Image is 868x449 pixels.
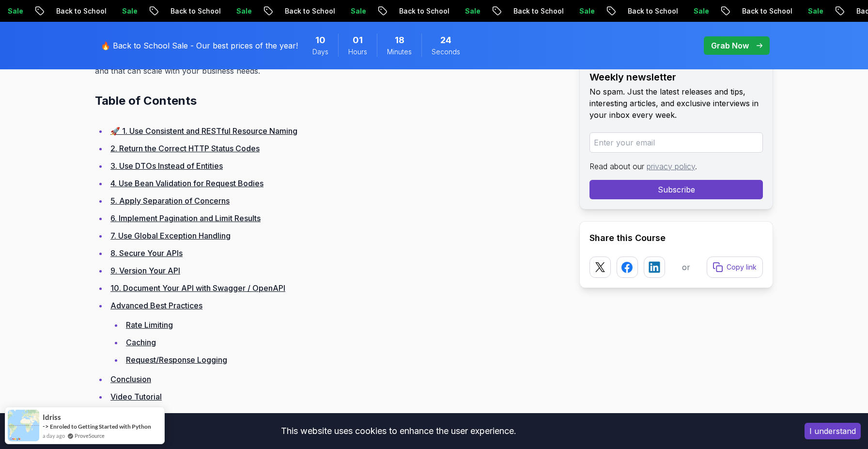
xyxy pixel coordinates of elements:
[730,6,796,16] p: Back to School
[432,47,460,57] span: Seconds
[647,161,695,171] a: privacy policy
[312,47,328,57] span: Days
[43,413,61,421] span: idriss
[501,6,567,16] p: Back to School
[43,432,65,440] span: a day ago
[110,161,223,171] a: 3. Use DTOs Instead of Entities
[126,337,156,347] a: Caching
[273,6,339,16] p: Back to School
[110,144,260,153] a: 2. Return the Correct HTTP Status Codes
[44,6,110,16] p: Back to School
[110,374,151,384] a: Conclusion
[589,86,763,121] p: No spam. Just the latest releases and tips, interesting articles, and exclusive interviews in you...
[110,213,261,223] a: 6. Implement Pagination and Limit Results
[101,40,298,51] p: 🔥 Back to School Sale - Our best prices of the year!
[110,196,230,206] a: 5. Apply Separation of Concerns
[682,261,690,273] p: or
[110,231,231,241] a: 7. Use Global Exception Handling
[440,33,451,47] span: 24 Seconds
[353,33,363,47] span: 1 Hours
[110,266,180,275] a: 9. Version Your API
[589,160,763,172] p: Read about our .
[224,6,255,16] p: Sale
[387,6,453,16] p: Back to School
[616,6,682,16] p: Back to School
[110,283,285,293] a: 10. Document Your API with Swagger / OpenAPI
[110,248,183,258] a: 8. Secure Your APIs
[7,420,790,442] div: This website uses cookies to enhance the user experience.
[126,320,173,330] a: Rate Limiting
[589,231,763,245] h2: Share this Course
[110,6,141,16] p: Sale
[453,6,484,16] p: Sale
[589,132,763,153] input: Enter your email
[395,33,404,47] span: 18 Minutes
[796,6,827,16] p: Sale
[711,40,749,51] p: Grab Now
[75,432,105,440] a: ProveSource
[682,6,713,16] p: Sale
[315,33,325,47] span: 10 Days
[567,6,598,16] p: Sale
[110,392,162,401] a: Video Tutorial
[95,93,564,109] h2: Table of Contents
[43,422,49,430] span: ->
[707,257,763,278] button: Copy link
[727,262,757,272] p: Copy link
[126,355,227,365] a: Request/Response Logging
[110,178,263,188] a: 4. Use Bean Validation for Request Bodies
[805,423,861,439] button: Accept cookies
[589,70,763,84] h2: Weekly newsletter
[589,180,763,199] button: Subscribe
[158,6,224,16] p: Back to School
[387,47,412,57] span: Minutes
[110,126,297,136] a: 🚀 1. Use Consistent and RESTful Resource Naming
[348,47,367,57] span: Hours
[8,410,39,441] img: provesource social proof notification image
[339,6,370,16] p: Sale
[110,301,202,310] a: Advanced Best Practices
[50,423,151,430] a: Enroled to Getting Started with Python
